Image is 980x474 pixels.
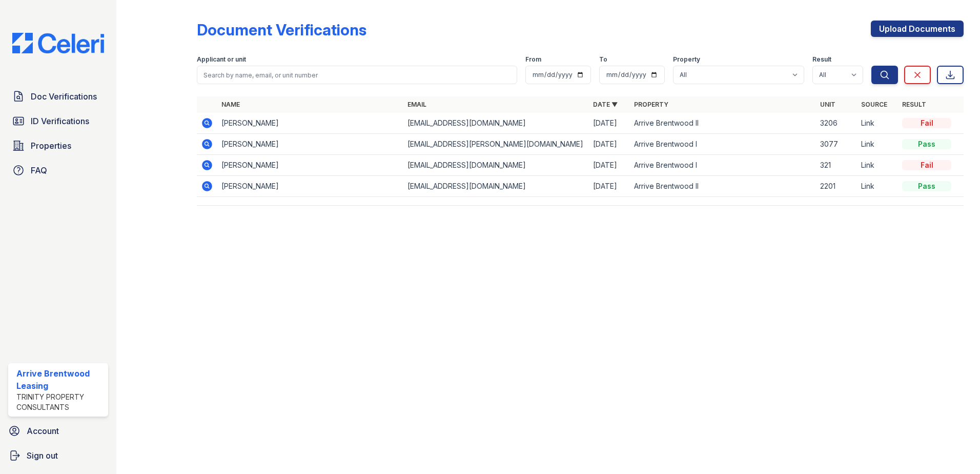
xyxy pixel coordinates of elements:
[31,115,89,127] span: ID Verifications
[861,101,887,108] a: Source
[857,113,898,134] td: Link
[599,55,607,64] label: To
[816,134,857,155] td: 3077
[630,113,816,134] td: Arrive Brentwood II
[902,181,951,191] div: Pass
[8,160,108,181] a: FAQ
[630,176,816,197] td: Arrive Brentwood II
[403,176,589,197] td: [EMAIL_ADDRESS][DOMAIN_NAME]
[403,134,589,155] td: [EMAIL_ADDRESS][PERSON_NAME][DOMAIN_NAME]
[4,421,112,441] a: Account
[27,425,59,437] span: Account
[403,155,589,176] td: [EMAIL_ADDRESS][DOMAIN_NAME]
[16,392,104,412] div: Trinity Property Consultants
[630,134,816,155] td: Arrive Brentwood I
[8,111,108,131] a: ID Verifications
[902,101,926,108] a: Result
[589,155,630,176] td: [DATE]
[217,134,403,155] td: [PERSON_NAME]
[31,140,71,152] span: Properties
[902,139,951,149] div: Pass
[820,101,835,108] a: Unit
[857,134,898,155] td: Link
[217,113,403,134] td: [PERSON_NAME]
[593,101,618,108] a: Date ▼
[589,134,630,155] td: [DATE]
[816,113,857,134] td: 3206
[8,135,108,156] a: Properties
[634,101,668,108] a: Property
[630,155,816,176] td: Arrive Brentwood I
[217,155,403,176] td: [PERSON_NAME]
[816,176,857,197] td: 2201
[8,86,108,107] a: Doc Verifications
[16,367,104,392] div: Arrive Brentwood Leasing
[197,21,366,39] div: Document Verifications
[217,176,403,197] td: [PERSON_NAME]
[407,101,426,108] a: Email
[902,160,951,170] div: Fail
[31,164,47,176] span: FAQ
[197,55,246,64] label: Applicant or unit
[525,55,541,64] label: From
[4,445,112,466] a: Sign out
[857,155,898,176] td: Link
[816,155,857,176] td: 321
[197,66,517,84] input: Search by name, email, or unit number
[4,33,112,53] img: CE_Logo_Blue-a8612792a0a2168367f1c8372b55b34899dd931a85d93a1a3d3e32e68fde9ad4.png
[403,113,589,134] td: [EMAIL_ADDRESS][DOMAIN_NAME]
[857,176,898,197] td: Link
[902,118,951,128] div: Fail
[589,176,630,197] td: [DATE]
[871,21,964,37] a: Upload Documents
[31,90,97,103] span: Doc Verifications
[812,55,831,64] label: Result
[221,101,240,108] a: Name
[673,55,700,64] label: Property
[589,113,630,134] td: [DATE]
[27,449,58,462] span: Sign out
